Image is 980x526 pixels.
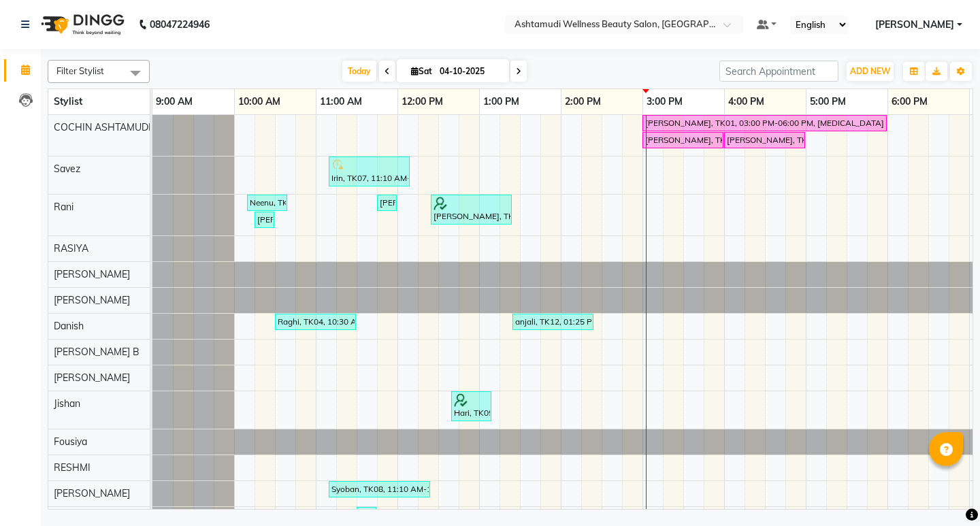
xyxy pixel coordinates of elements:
b: 08047224946 [150,5,210,44]
iframe: chat widget [923,472,966,512]
a: 5:00 PM [806,92,849,112]
span: RESHMI [54,461,91,474]
a: 3:00 PM [643,92,686,112]
img: logo [35,5,128,44]
a: 9:00 AM [152,92,196,112]
span: [PERSON_NAME] [54,372,130,384]
span: [PERSON_NAME] B [54,346,140,358]
div: Irin, TK07, 11:10 AM-12:10 PM, Layer Cut [330,159,408,184]
div: Raghi, TK04, 10:30 AM-11:30 AM, [DEMOGRAPHIC_DATA] Normal Hair Cut,[DEMOGRAPHIC_DATA] [PERSON_NAM... [276,316,355,328]
div: [PERSON_NAME], TK02, 10:15 AM-10:30 AM, Eyebrows Threading [256,214,273,226]
a: 10:00 AM [235,92,284,112]
div: [PERSON_NAME], TK10, 04:00 PM-05:00 PM, Highlighting (Per Streaks) [725,134,804,146]
input: 2025-10-04 [436,61,504,82]
span: Filter Stylist [56,65,104,76]
a: 2:00 PM [561,92,604,112]
span: RASIYA [54,242,88,254]
div: [PERSON_NAME], TK10, 03:00 PM-04:00 PM, Normal Hair Cut [644,134,722,146]
span: ADD NEW [850,66,890,76]
a: 4:00 PM [725,92,768,112]
a: 12:00 PM [398,92,446,112]
button: ADD NEW [847,62,894,81]
div: [PERSON_NAME], TK11, 12:25 PM-01:25 PM, Layer Cut [432,197,510,223]
span: [PERSON_NAME] [54,294,130,306]
span: COCHIN ASHTAMUDI [54,121,151,133]
span: Savez [54,163,80,175]
span: Sat [408,66,436,76]
input: Search Appointment [719,61,838,82]
div: [PERSON_NAME], TK01, 03:00 PM-06:00 PM, [MEDICAL_DATA] Any Length Offer [644,117,885,129]
div: anjali, TK12, 01:25 PM-02:25 PM, [DEMOGRAPHIC_DATA] Normal Hair Cut,[DEMOGRAPHIC_DATA] [PERSON_NA... [514,316,592,328]
span: Fousiya [54,435,87,448]
a: 6:00 PM [888,92,931,112]
span: Stylist [54,95,82,108]
a: 11:00 AM [316,92,365,112]
span: [PERSON_NAME] [54,487,130,499]
span: [PERSON_NAME] [54,268,130,280]
div: [PERSON_NAME], TK06, 11:45 AM-12:00 PM, Eyebrows Threading [378,197,395,209]
div: Syoban, TK08, 11:10 AM-12:25 PM, Spa Pedicure,Eyebrows Threading [330,483,429,495]
span: Jishan [54,397,80,410]
div: Neenu, TK03, 10:10 AM-10:40 AM, Eyebrows Threading,Forehead Threading [248,197,286,209]
div: [PERSON_NAME], TK05, 11:30 AM-11:45 AM, Eyebrows Threading [358,509,375,521]
span: Danish [54,320,84,332]
span: Rani [54,201,73,213]
span: Today [342,61,376,82]
span: [PERSON_NAME] [875,18,954,32]
div: Hari, TK09, 12:40 PM-01:10 PM, [DEMOGRAPHIC_DATA] Normal Hair Cut [453,393,490,419]
a: 1:00 PM [480,92,523,112]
